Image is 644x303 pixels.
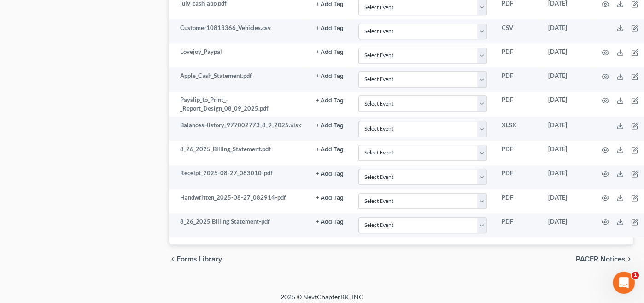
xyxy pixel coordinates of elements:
[316,123,344,129] button: + Add Tag
[316,1,344,7] button: + Add Tag
[316,145,344,154] a: + Add Tag
[316,48,344,56] a: + Add Tag
[316,193,344,202] a: + Add Tag
[613,272,635,294] iframe: Intercom live chat
[494,117,541,141] td: XLSX
[541,165,591,189] td: [DATE]
[316,217,344,226] a: + Add Tag
[316,71,344,80] a: + Add Tag
[169,141,309,165] td: 8_26_2025_Billing_Statement.pdf
[316,121,344,130] a: + Add Tag
[169,117,309,141] td: BalancesHistory_977002773_8_9_2025.xlsx
[494,141,541,165] td: PDF
[169,255,222,263] button: chevron_left Forms Library
[316,25,344,31] button: + Add Tag
[494,189,541,213] td: PDF
[494,43,541,67] td: PDF
[541,213,591,237] td: [DATE]
[632,272,639,279] span: 1
[494,92,541,117] td: PDF
[494,213,541,237] td: PDF
[169,165,309,189] td: Receipt_2025-08-27_083010-pdf
[541,67,591,91] td: [DATE]
[169,19,309,43] td: Customer10813366_Vehicles.csv
[494,67,541,91] td: PDF
[576,255,633,263] button: PACER Notices chevron_right
[169,255,176,263] i: chevron_left
[494,19,541,43] td: CSV
[541,141,591,165] td: [DATE]
[316,219,344,225] button: + Add Tag
[316,73,344,79] button: + Add Tag
[169,189,309,213] td: Handwritten_2025-08-27_082914-pdf
[541,92,591,117] td: [DATE]
[169,67,309,91] td: Apple_Cash_Statement.pdf
[169,92,309,117] td: Payslip_to_Print_-_Report_Design_08_09_2025.pdf
[316,95,344,104] a: + Add Tag
[316,169,344,178] a: + Add Tag
[576,255,626,263] span: PACER Notices
[169,213,309,237] td: 8_26_2025 Billing Statement-pdf
[316,195,344,201] button: + Add Tag
[316,49,344,55] button: + Add Tag
[541,189,591,213] td: [DATE]
[316,98,344,104] button: + Add Tag
[494,165,541,189] td: PDF
[316,171,344,177] button: + Add Tag
[316,24,344,32] a: + Add Tag
[541,117,591,141] td: [DATE]
[176,255,222,263] span: Forms Library
[169,43,309,67] td: Lovejoy_Paypal
[541,19,591,43] td: [DATE]
[541,43,591,67] td: [DATE]
[316,147,344,153] button: + Add Tag
[626,255,633,263] i: chevron_right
